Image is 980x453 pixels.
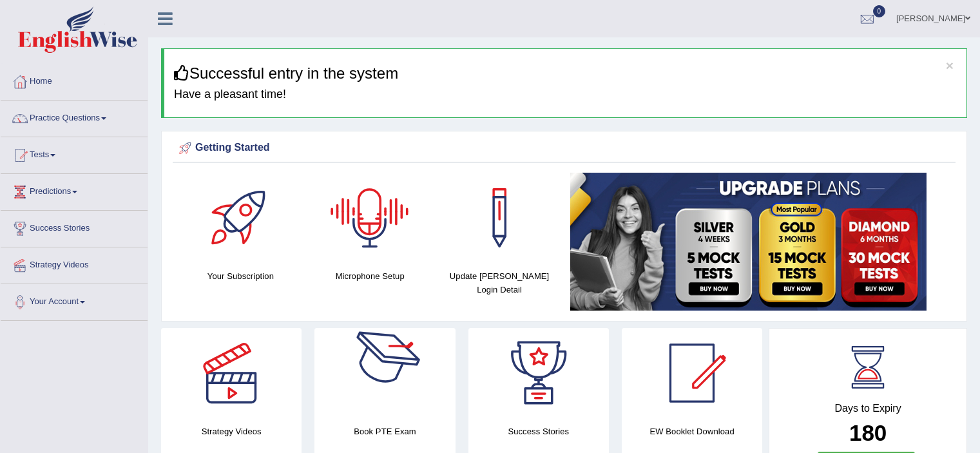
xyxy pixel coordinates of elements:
[468,425,609,438] h4: Success Stories
[1,101,148,133] a: Practice Questions
[622,425,762,438] h4: EW Booklet Download
[176,139,952,158] div: Getting Started
[182,269,299,283] h4: Your Subscription
[783,403,952,414] h4: Days to Expiry
[441,269,558,296] h4: Update [PERSON_NAME] Login Detail
[174,88,957,101] h4: Have a pleasant time!
[312,269,428,283] h4: Microphone Setup
[1,64,148,96] a: Home
[946,59,954,72] button: ×
[1,247,148,280] a: Strategy Videos
[1,174,148,206] a: Predictions
[161,425,302,438] h4: Strategy Videos
[1,137,148,169] a: Tests
[849,420,887,445] b: 180
[570,173,927,311] img: small5.jpg
[314,425,455,438] h4: Book PTE Exam
[873,5,886,17] span: 0
[174,65,957,82] h3: Successful entry in the system
[1,284,148,316] a: Your Account
[1,211,148,243] a: Success Stories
